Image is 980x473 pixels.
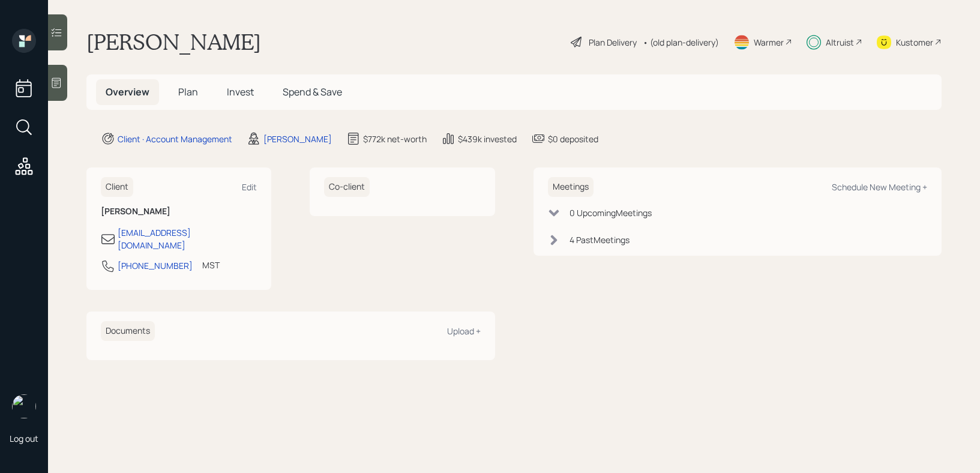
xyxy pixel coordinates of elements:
[263,133,332,145] div: [PERSON_NAME]
[118,133,232,145] div: Client · Account Management
[324,177,370,197] h6: Co-client
[242,181,257,193] div: Edit
[447,325,481,337] div: Upload +
[101,177,133,197] h6: Client
[826,36,854,49] div: Altruist
[548,133,598,145] div: $0 deposited
[363,133,427,145] div: $772k net-worth
[101,206,257,217] h6: [PERSON_NAME]
[548,177,594,197] h6: Meetings
[896,36,933,49] div: Kustomer
[570,233,630,246] div: 4 Past Meeting s
[178,85,198,98] span: Plan
[227,85,254,98] span: Invest
[118,226,257,252] div: [EMAIL_ADDRESS][DOMAIN_NAME]
[86,29,261,55] h1: [PERSON_NAME]
[458,133,517,145] div: $439k invested
[283,85,342,98] span: Spend & Save
[12,394,36,418] img: retirable_logo.png
[118,259,193,272] div: [PHONE_NUMBER]
[106,85,149,98] span: Overview
[202,259,220,271] div: MST
[832,181,927,193] div: Schedule New Meeting +
[10,433,38,444] div: Log out
[589,36,637,49] div: Plan Delivery
[570,206,652,219] div: 0 Upcoming Meeting s
[101,321,155,341] h6: Documents
[754,36,784,49] div: Warmer
[643,36,719,49] div: • (old plan-delivery)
